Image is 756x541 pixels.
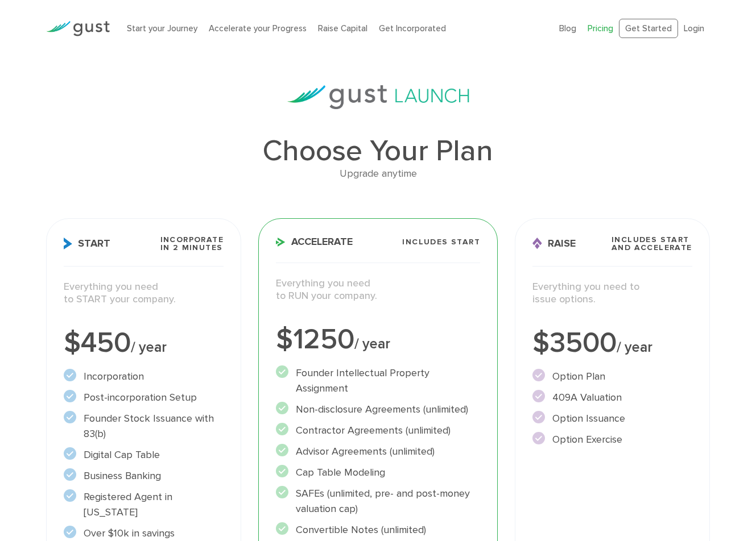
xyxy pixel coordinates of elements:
[64,238,72,249] img: Start Icon X2
[532,329,692,357] div: $3500
[354,335,390,352] span: / year
[276,237,353,247] span: Accelerate
[276,277,480,303] p: Everything you need to RUN your company.
[379,23,446,34] a: Get Incorporated
[64,468,224,484] li: Business Banking
[46,21,110,36] img: Gust Logo
[684,23,704,34] a: Login
[588,23,613,34] a: Pricing
[612,236,692,252] span: Includes START and ACCELERATE
[276,522,480,538] li: Convertible Notes (unlimited)
[131,339,167,356] span: / year
[402,238,480,246] span: Includes START
[64,390,224,405] li: Post-incorporation Setup
[532,411,692,426] li: Option Issuance
[64,447,224,463] li: Digital Cap Table
[532,390,692,405] li: 409A Valuation
[532,238,542,249] img: Raise Icon
[64,238,110,249] span: Start
[160,236,224,252] span: Incorporate in 2 Minutes
[287,85,469,109] img: gust-launch-logos.svg
[276,238,286,247] img: Accelerate Icon
[619,19,678,39] a: Get Started
[127,23,197,34] a: Start your Journey
[64,281,224,306] p: Everything you need to START your company.
[532,238,576,249] span: Raise
[46,166,709,182] div: Upgrade anytime
[64,369,224,384] li: Incorporation
[276,465,480,480] li: Cap Table Modeling
[318,23,367,34] a: Raise Capital
[276,486,480,517] li: SAFEs (unlimited, pre- and post-money valuation cap)
[276,402,480,417] li: Non-disclosure Agreements (unlimited)
[276,423,480,438] li: Contractor Agreements (unlimited)
[617,339,652,356] span: / year
[532,281,692,306] p: Everything you need to issue options.
[64,411,224,442] li: Founder Stock Issuance with 83(b)
[559,23,576,34] a: Blog
[64,329,224,357] div: $450
[209,23,307,34] a: Accelerate your Progress
[276,365,480,396] li: Founder Intellectual Property Assignment
[64,489,224,520] li: Registered Agent in [US_STATE]
[276,444,480,459] li: Advisor Agreements (unlimited)
[64,526,224,541] li: Over $10k in savings
[532,432,692,447] li: Option Exercise
[532,369,692,384] li: Option Plan
[46,136,709,166] h1: Choose Your Plan
[276,326,480,354] div: $1250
